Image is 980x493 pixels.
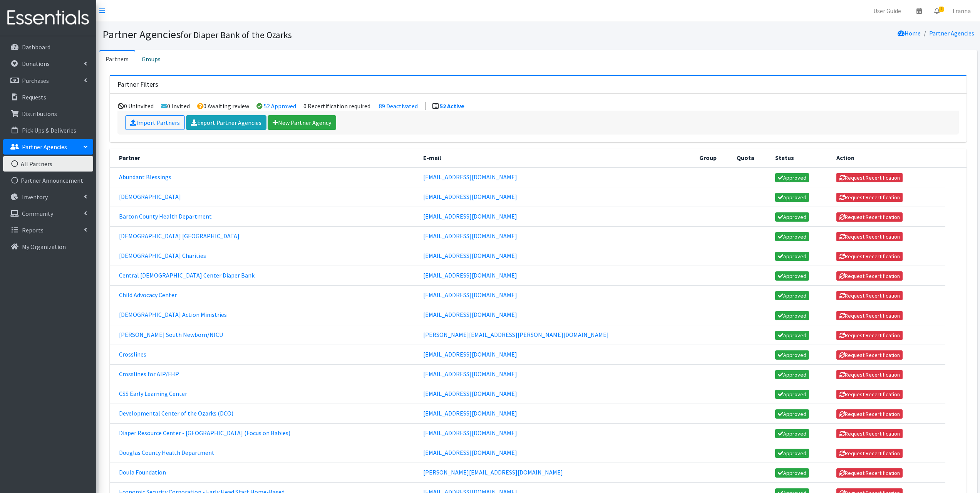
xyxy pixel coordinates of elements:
a: [EMAIL_ADDRESS][DOMAIN_NAME] [423,252,517,259]
a: Pick Ups & Deliveries [3,123,93,138]
li: 0 Invited [161,102,190,110]
a: Home [898,29,921,37]
a: Inventory [3,189,93,205]
a: [DEMOGRAPHIC_DATA] [119,193,181,200]
th: Group [695,148,732,167]
small: for Diaper Bank of the Ozarks [181,29,292,40]
a: 52 Active [440,102,464,110]
button: Request Recertification [836,409,903,419]
p: Donations [22,60,50,67]
a: [PERSON_NAME] South Newborn/NICU [119,331,223,338]
a: [EMAIL_ADDRESS][DOMAIN_NAME] [423,173,517,181]
th: Quota [732,148,770,167]
a: [EMAIL_ADDRESS][DOMAIN_NAME] [423,212,517,220]
a: 89 Deactivated [379,102,418,110]
th: Partner [110,148,419,167]
button: Request Recertification [836,468,903,478]
a: [EMAIL_ADDRESS][DOMAIN_NAME] [423,291,517,299]
h1: Partner Agencies [102,28,536,41]
p: Reports [22,226,44,234]
a: Doula Foundation [119,468,166,476]
a: Community [3,206,93,221]
a: Approved [775,370,809,379]
a: Approved [775,291,809,300]
a: Export Partner Agencies [186,115,266,130]
a: [DEMOGRAPHIC_DATA] [GEOGRAPHIC_DATA] [119,232,240,240]
p: Community [22,210,53,217]
a: 1 [928,3,946,19]
a: Approved [775,232,809,241]
th: E-mail [419,148,695,167]
a: [EMAIL_ADDRESS][DOMAIN_NAME] [423,409,517,417]
a: Approved [775,311,809,320]
p: My Organization [22,243,66,251]
a: Approved [775,390,809,399]
a: Purchases [3,73,93,88]
a: Partners [99,50,135,67]
a: [EMAIL_ADDRESS][DOMAIN_NAME] [423,390,517,397]
h3: Partner Filters [117,81,158,89]
li: 0 Awaiting review [197,102,249,110]
button: Request Recertification [836,252,903,261]
a: All Partners [3,156,93,172]
button: Request Recertification [836,331,903,340]
a: Approved [775,409,809,419]
li: 0 Uninvited [118,102,154,110]
p: Requests [22,93,46,101]
button: Request Recertification [836,232,903,241]
a: Developmental Center of the Ozarks (DCO) [119,409,233,417]
a: [EMAIL_ADDRESS][DOMAIN_NAME] [423,311,517,318]
a: Crosslines [119,350,146,358]
a: Approved [775,350,809,360]
a: [DEMOGRAPHIC_DATA] Charities [119,252,206,259]
a: Reports [3,222,93,238]
a: Tranna [946,3,977,19]
th: Action [832,148,945,167]
a: Central [DEMOGRAPHIC_DATA] Center Diaper Bank [119,271,255,279]
button: Request Recertification [836,370,903,379]
img: HumanEssentials [3,5,93,31]
button: Request Recertification [836,429,903,438]
a: Approved [775,331,809,340]
button: Request Recertification [836,311,903,320]
p: Inventory [22,193,48,201]
a: Import Partners [125,115,185,130]
th: Status [771,148,832,167]
a: Approved [775,193,809,202]
button: Request Recertification [836,173,903,182]
p: Pick Ups & Deliveries [22,126,76,134]
a: User Guide [867,3,907,19]
a: [PERSON_NAME][EMAIL_ADDRESS][PERSON_NAME][DOMAIN_NAME] [423,331,609,338]
a: New Partner Agency [268,115,336,130]
button: Request Recertification [836,212,903,222]
p: Partner Agencies [22,143,67,151]
a: [PERSON_NAME][EMAIL_ADDRESS][DOMAIN_NAME] [423,468,563,476]
a: Approved [775,468,809,478]
a: Groups [135,50,167,67]
button: Request Recertification [836,271,903,281]
button: Request Recertification [836,350,903,360]
a: [DEMOGRAPHIC_DATA] Action Ministries [119,311,227,318]
a: Approved [775,252,809,261]
a: CSS Early Learning Center [119,390,187,397]
a: Diaper Resource Center - [GEOGRAPHIC_DATA] (Focus on Babies) [119,429,290,437]
a: [EMAIL_ADDRESS][DOMAIN_NAME] [423,350,517,358]
a: [EMAIL_ADDRESS][DOMAIN_NAME] [423,429,517,437]
a: Donations [3,56,93,71]
span: 1 [939,7,944,12]
a: 52 Approved [264,102,296,110]
a: Partner Announcement [3,173,93,188]
a: Child Advocacy Center [119,291,177,299]
a: Approved [775,449,809,458]
a: Approved [775,212,809,222]
a: [EMAIL_ADDRESS][DOMAIN_NAME] [423,370,517,378]
li: 0 Recertification required [303,102,370,110]
a: Barton County Health Department [119,212,212,220]
a: Approved [775,271,809,281]
button: Request Recertification [836,193,903,202]
p: Dashboard [22,43,50,51]
p: Purchases [22,77,49,84]
a: Dashboard [3,39,93,55]
p: Distributions [22,110,57,118]
a: [EMAIL_ADDRESS][DOMAIN_NAME] [423,449,517,456]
